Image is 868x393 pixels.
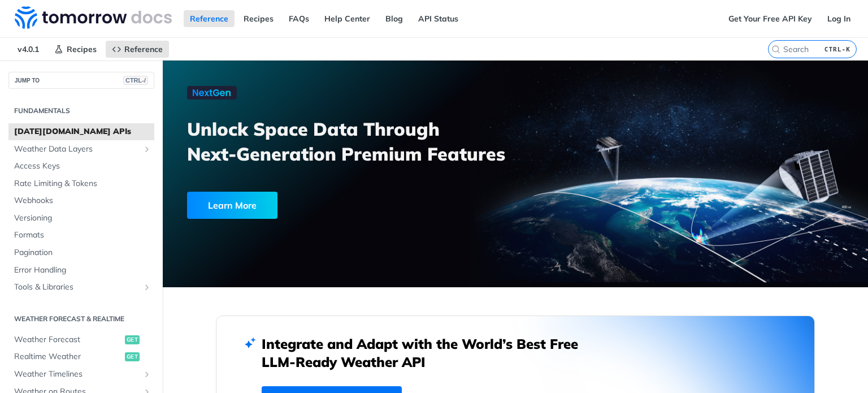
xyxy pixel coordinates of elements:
a: Pagination [8,244,154,261]
a: Recipes [48,41,103,58]
h2: Fundamentals [8,106,154,116]
a: Weather TimelinesShow subpages for Weather Timelines [8,366,154,383]
button: Show subpages for Weather Timelines [142,370,151,379]
span: [DATE][DOMAIN_NAME] APIs [14,126,151,137]
a: Tools & LibrariesShow subpages for Tools & Libraries [8,279,154,296]
div: Learn More [187,192,277,219]
a: Webhooks [8,192,154,209]
a: Rate Limiting & Tokens [8,175,154,192]
span: get [125,335,140,344]
span: Webhooks [14,195,151,206]
a: Blog [379,10,409,27]
a: Learn More [187,192,459,219]
span: Weather Forecast [14,334,122,346]
span: Formats [14,230,151,241]
img: NextGen [187,86,237,100]
h3: Unlock Space Data Through Next-Generation Premium Features [187,116,528,166]
img: Tomorrow.io Weather API Docs [15,6,172,29]
a: Reference [106,41,169,58]
span: Tools & Libraries [14,282,140,293]
a: Weather Forecastget [8,331,154,348]
span: Recipes [67,44,97,54]
span: Rate Limiting & Tokens [14,178,151,189]
button: JUMP TOCTRL-/ [8,72,154,89]
a: Weather Data LayersShow subpages for Weather Data Layers [8,141,154,158]
span: Realtime Weather [14,351,122,362]
span: Versioning [14,213,151,224]
span: Access Keys [14,161,151,172]
span: Weather Data Layers [14,144,140,155]
a: FAQs [283,10,315,27]
span: Error Handling [14,265,151,276]
a: Error Handling [8,262,154,279]
span: CTRL-/ [123,76,148,85]
a: Get Your Free API Key [722,10,818,27]
a: Formats [8,227,154,244]
a: Recipes [237,10,280,27]
span: get [125,352,140,361]
a: Help Center [318,10,376,27]
a: API Status [412,10,465,27]
a: Access Keys [8,158,154,175]
button: Show subpages for Tools & Libraries [142,283,151,292]
svg: Search [771,45,780,54]
span: v4.0.1 [11,41,45,58]
h2: Integrate and Adapt with the World’s Best Free LLM-Ready Weather API [262,335,595,371]
span: Weather Timelines [14,369,140,380]
a: Versioning [8,210,154,227]
span: Reference [124,44,163,54]
a: Log In [821,10,857,27]
a: [DATE][DOMAIN_NAME] APIs [8,123,154,140]
a: Realtime Weatherget [8,348,154,365]
h2: Weather Forecast & realtime [8,314,154,324]
button: Show subpages for Weather Data Layers [142,145,151,154]
span: Pagination [14,247,151,258]
a: Reference [184,10,235,27]
kbd: CTRL-K [822,44,853,55]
